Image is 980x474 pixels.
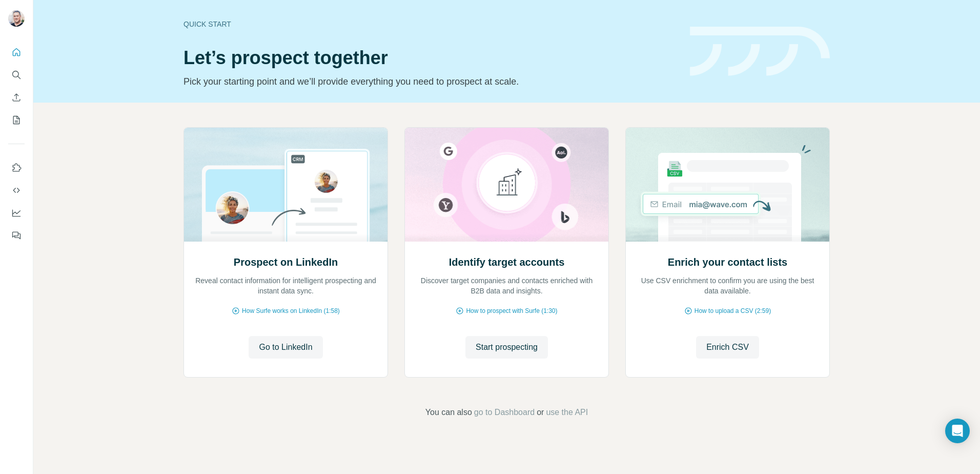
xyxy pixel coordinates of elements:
button: use the API [546,406,588,419]
img: Avatar [8,10,25,27]
button: Enrich CSV [696,336,759,359]
img: Identify target accounts [404,128,609,242]
h2: Identify target accounts [449,255,565,269]
span: Enrich CSV [706,341,749,353]
img: Prospect on LinkedIn [183,128,388,242]
button: Use Surfe on LinkedIn [8,159,25,177]
button: Feedback [8,226,25,245]
button: Start prospecting [465,336,548,359]
span: How to upload a CSV (2:59) [695,306,771,315]
span: How to prospect with Surfe (1:30) [466,306,557,315]
span: or [537,406,544,419]
button: Quick start [8,43,25,62]
span: Go to LinkedIn [259,341,312,353]
span: How Surfe works on LinkedIn (1:58) [242,306,340,315]
img: Enrich your contact lists [625,128,830,242]
button: Use Surfe API [8,181,25,200]
button: Search [8,66,25,84]
div: Open Intercom Messenger [945,419,970,443]
p: Pick your starting point and we’ll provide everything you need to prospect at scale. [183,74,678,89]
button: go to Dashboard [474,406,535,419]
h2: Prospect on LinkedIn [234,255,338,269]
h1: Let’s prospect together [183,48,678,68]
button: Enrich CSV [8,88,25,107]
div: Quick start [183,19,678,29]
h2: Enrich your contact lists [668,255,787,269]
button: Go to LinkedIn [249,336,322,359]
img: banner [690,27,830,76]
p: Use CSV enrichment to confirm you are using the best data available. [636,275,819,296]
button: Dashboard [8,204,25,222]
p: Reveal contact information for intelligent prospecting and instant data sync. [194,275,377,296]
p: Discover target companies and contacts enriched with B2B data and insights. [415,275,598,296]
span: Start prospecting [476,341,538,353]
button: My lists [8,111,25,129]
span: You can also [425,406,472,419]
